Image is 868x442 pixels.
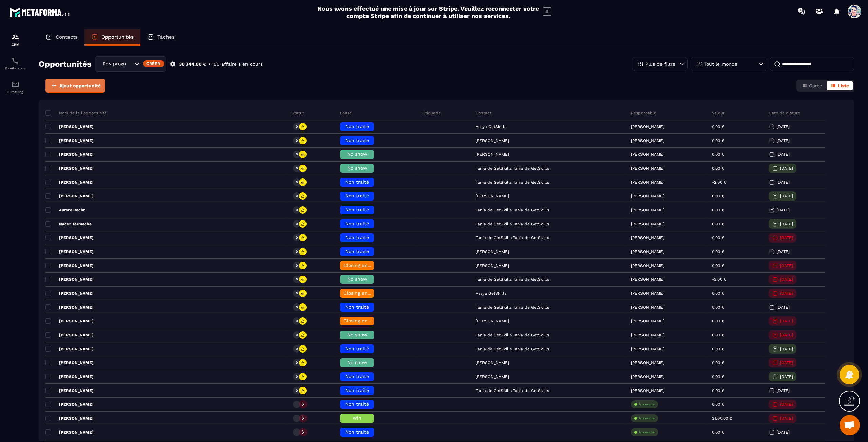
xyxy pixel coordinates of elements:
p: 0 [296,222,298,226]
p: [DATE] [780,319,793,323]
p: [PERSON_NAME] [631,346,664,351]
p: [DATE] [780,360,793,365]
p: 0,00 € [712,374,724,379]
p: [PERSON_NAME] [45,318,94,324]
p: À associe [639,416,655,421]
p: 0 [296,124,298,129]
span: Non traité [345,346,369,351]
p: [PERSON_NAME] [631,360,664,365]
span: No show [347,165,367,171]
span: Non traité [345,179,369,185]
p: 0,00 € [712,291,724,296]
span: No show [347,332,367,337]
h2: Nous avons effectué une mise à jour sur Stripe. Veuillez reconnecter votre compte Stripe afin de ... [317,5,539,19]
span: Non traité [345,235,369,240]
p: [PERSON_NAME] [45,332,94,338]
p: 100 affaire s en cours [212,61,263,67]
p: [DATE] [780,402,793,407]
a: formationformationCRM [2,28,29,51]
p: Aurore Recht [45,207,85,213]
span: Win [353,415,361,421]
p: [DATE] [776,138,790,143]
p: [PERSON_NAME] [631,235,664,240]
p: [PERSON_NAME] [631,180,664,185]
p: [PERSON_NAME] [45,277,94,282]
p: 0 [296,180,298,185]
p: -2,00 € [712,180,726,185]
img: logo [9,6,71,18]
p: E-mailing [2,90,29,94]
a: Contacts [39,29,84,46]
p: 0 [296,208,298,212]
p: [DATE] [780,194,793,198]
span: Non traité [345,249,369,254]
p: [DATE] [776,249,790,254]
p: Phase [340,110,352,116]
p: [DATE] [776,124,790,129]
p: [DATE] [780,235,793,240]
span: Liste [838,83,849,88]
a: emailemailE-mailing [2,75,29,99]
span: Non traité [345,304,369,310]
p: 0 [296,263,298,268]
p: [PERSON_NAME] [45,152,94,157]
p: 0 [296,166,298,171]
p: 0,00 € [712,152,724,157]
p: [PERSON_NAME] [45,166,94,171]
p: 0,00 € [712,346,724,351]
p: Statut [292,110,304,116]
button: Liste [827,81,853,90]
p: 0 [296,374,298,379]
p: [PERSON_NAME] [45,388,94,393]
p: 0,00 € [712,194,724,198]
p: 0 [296,277,298,282]
p: [PERSON_NAME] [631,291,664,296]
p: 0 [296,333,298,337]
p: [DATE] [776,208,790,212]
a: Opportunités [84,29,140,46]
p: 0,00 € [712,430,724,435]
span: Non traité [345,138,369,143]
p: 0 [296,249,298,254]
span: Closing en cours [343,262,382,268]
p: [PERSON_NAME] [631,152,664,157]
a: Tâches [140,29,181,46]
p: [PERSON_NAME] [631,333,664,337]
div: Créer [143,60,164,67]
p: 0,00 € [712,402,724,407]
p: [PERSON_NAME] [45,402,94,407]
span: Rdv programmé [101,60,126,68]
p: [PERSON_NAME] [45,249,94,254]
span: No show [347,360,367,365]
p: [PERSON_NAME] [45,360,94,365]
p: [PERSON_NAME] [631,194,664,198]
p: Date de clôture [769,110,800,116]
p: Étiquette [422,110,441,116]
p: [PERSON_NAME] [631,222,664,226]
span: Non traité [345,387,369,393]
p: [PERSON_NAME] [631,166,664,171]
input: Search for option [126,60,133,68]
div: Search for option [95,56,166,72]
span: Closing en cours [343,318,382,323]
p: [PERSON_NAME] [45,193,94,199]
h2: Opportunités [39,57,92,71]
p: 0,00 € [712,249,724,254]
p: [PERSON_NAME] [631,319,664,323]
p: [DATE] [780,416,793,421]
p: 0 [296,152,298,157]
p: 0 [296,138,298,143]
p: [DATE] [780,222,793,226]
p: [DATE] [780,333,793,337]
p: [PERSON_NAME] [631,138,664,143]
p: [DATE] [776,152,790,157]
p: Nom de la l'opportunité [45,110,107,116]
p: [PERSON_NAME] [45,263,94,268]
p: [PERSON_NAME] [45,235,94,240]
p: 0,00 € [712,388,724,393]
p: 0,00 € [712,235,724,240]
button: Carte [798,81,826,90]
p: [PERSON_NAME] [631,263,664,268]
p: [DATE] [780,374,793,379]
p: CRM [2,43,29,46]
